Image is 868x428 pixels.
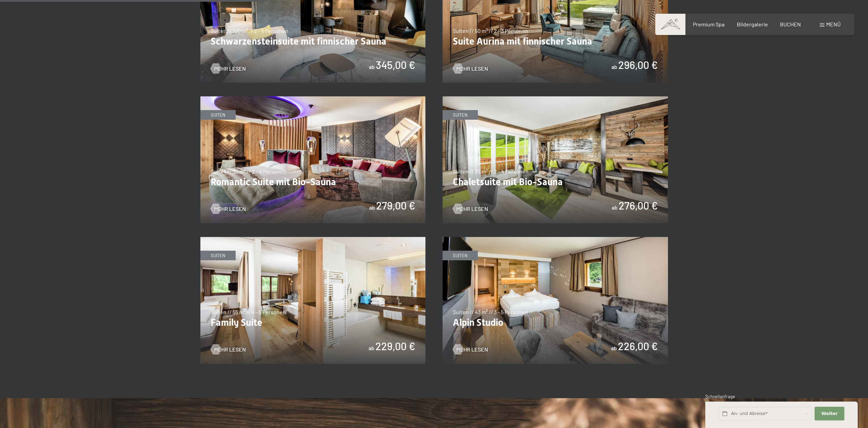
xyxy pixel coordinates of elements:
[200,96,426,223] img: Romantic Suite mit Bio-Sauna
[211,65,246,72] a: Mehr Lesen
[214,65,246,72] span: Mehr Lesen
[443,237,668,364] img: Alpin Studio
[453,65,488,72] a: Mehr Lesen
[200,237,426,364] img: Family Suite
[456,65,488,72] span: Mehr Lesen
[693,21,724,27] a: Premium Spa
[200,237,426,241] a: Family Suite
[214,346,246,353] span: Mehr Lesen
[211,205,246,213] a: Mehr Lesen
[780,21,801,27] a: BUCHEN
[737,21,768,27] a: Bildergalerie
[705,394,735,399] span: Schnellanfrage
[815,407,844,421] button: Weiter
[826,21,841,27] span: Menü
[443,96,668,223] img: Chaletsuite mit Bio-Sauna
[443,97,668,101] a: Chaletsuite mit Bio-Sauna
[821,411,838,417] span: Weiter
[456,205,488,213] span: Mehr Lesen
[453,346,488,353] a: Mehr Lesen
[200,97,426,101] a: Romantic Suite mit Bio-Sauna
[453,205,488,213] a: Mehr Lesen
[456,346,488,353] span: Mehr Lesen
[211,346,246,353] a: Mehr Lesen
[443,237,668,241] a: Alpin Studio
[214,205,246,213] span: Mehr Lesen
